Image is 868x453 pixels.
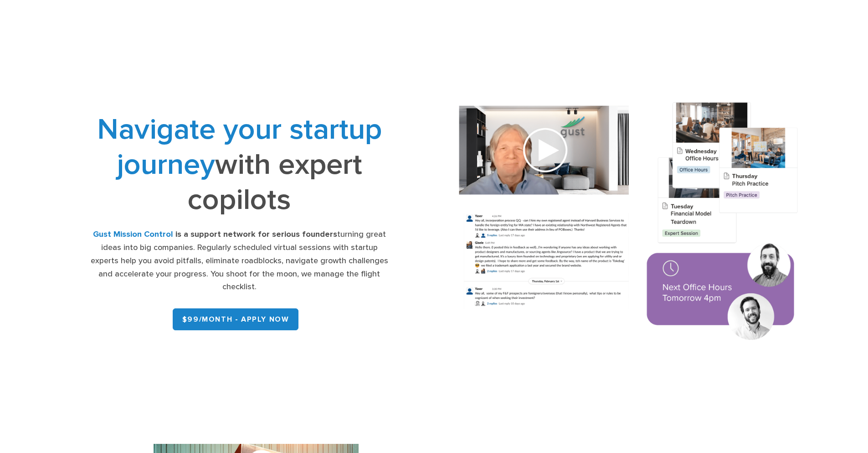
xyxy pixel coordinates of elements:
strong: is a support network for serious founders [175,229,337,239]
h1: with expert copilots [89,112,390,217]
img: Composition of calendar events, a video call presentation, and chat rooms [441,89,817,357]
strong: Gust Mission Control [93,229,173,239]
span: Navigate your startup journey [97,112,382,182]
div: turning great ideas into big companies. Regularly scheduled virtual sessions with startup experts... [89,228,390,294]
a: $99/month - APPLY NOW [173,308,299,330]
